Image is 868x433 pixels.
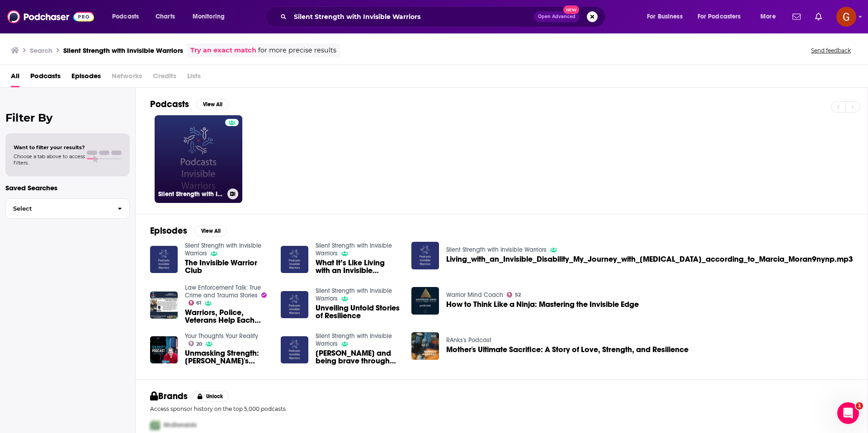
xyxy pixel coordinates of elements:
[196,99,229,110] button: View All
[153,69,176,87] span: Credits
[63,46,183,55] h3: Silent Strength with Invisible Warriors
[187,69,201,87] span: Lists
[7,8,94,25] img: Podchaser - Follow, Share and Rate Podcasts
[5,184,130,192] p: Saved Searches
[316,287,392,302] a: Silent Strength with Invisible Warriors
[760,10,776,23] span: More
[534,11,580,22] button: Open AdvancedNew
[411,287,439,315] img: How to Think Like a Ninja: Mastering the Invisible Edge
[185,259,270,274] a: The Invisible Warrior Club
[185,349,270,365] a: Unmasking Strength: Eran's Battle with Addiction and Triumph in Veteran Sobriety
[538,14,576,19] span: Open Advanced
[290,9,534,24] input: Search podcasts, credits, & more...
[185,332,258,340] a: Your Thoughts Your Reality
[193,10,225,23] span: Monitoring
[150,336,178,364] img: Unmasking Strength: Eran's Battle with Addiction and Triumph in Veteran Sobriety
[30,69,61,87] a: Podcasts
[106,9,151,24] button: open menu
[150,391,188,402] h2: Brands
[808,47,854,54] button: Send feedback
[150,225,227,236] a: EpisodesView All
[6,206,110,212] span: Select
[150,292,178,319] a: Warriors, Police, Veterans Help Each Other. Special Episode.
[30,46,52,55] h3: Search
[185,242,261,257] a: Silent Strength with Invisible Warriors
[446,346,689,353] a: Mother's Ultimate Sacrifice: A Story of Love, Strength, and Resilience
[150,99,229,110] a: PodcastsView All
[185,309,270,324] a: Warriors, Police, Veterans Help Each Other. Special Episode.
[446,336,491,344] a: RAnks's Podcast
[811,9,826,24] a: Show notifications dropdown
[150,246,178,273] img: The Invisible Warrior Club
[836,7,856,27] span: Logged in as gcunningham
[446,255,853,263] span: Living_with_an_Invisible_Disability_My_Journey_with_[MEDICAL_DATA]_according_to_Marcia_Moran9nynp...
[692,9,754,24] button: open menu
[185,349,270,365] span: Unmasking Strength: [PERSON_NAME]'s Battle with Addiction and Triumph in Veteran Sobriety
[446,255,853,263] a: Living_with_an_Invisible_Disability_My_Journey_with_Brain_Injury_according_to_Marcia_Moran9nynp.mp3
[164,421,197,429] span: McDonalds
[641,9,694,24] button: open menu
[411,332,439,360] img: Mother's Ultimate Sacrifice: A Story of Love, Strength, and Resilience
[11,69,19,87] a: All
[316,349,401,365] span: [PERSON_NAME] and being brave through the fear
[71,69,101,87] a: Episodes
[856,402,863,409] span: 1
[316,259,401,274] a: What It’s Like Living with an Invisible Disability: A Candid Conversation
[316,349,401,365] a: Renee Zukin and being brave through the fear
[196,301,201,305] span: 61
[112,10,139,23] span: Podcasts
[563,5,580,14] span: New
[411,242,439,269] img: Living_with_an_Invisible_Disability_My_Journey_with_Brain_Injury_according_to_Marcia_Moran9nynp.mp3
[150,225,187,236] h2: Episodes
[185,284,261,299] a: Law Enforcement Talk: True Crime and Trauma Stories
[258,45,336,56] span: for more precise results
[281,246,308,273] img: What It’s Like Living with an Invisible Disability: A Candid Conversation
[196,342,202,346] span: 20
[446,301,639,308] a: How to Think Like a Ninja: Mastering the Invisible Edge
[789,9,804,24] a: Show notifications dropdown
[190,45,256,56] a: Try an exact match
[150,99,189,110] h2: Podcasts
[112,69,142,87] span: Networks
[316,242,392,257] a: Silent Strength with Invisible Warriors
[281,291,308,319] img: Unveiling Untold Stories of Resilience
[316,304,401,320] a: Unveiling Untold Stories of Resilience
[155,115,242,203] a: Silent Strength with Invisible Warriors
[507,292,521,297] a: 52
[186,9,236,24] button: open menu
[5,198,130,219] button: Select
[5,111,130,124] h2: Filter By
[698,10,741,23] span: For Podcasters
[647,10,683,23] span: For Business
[156,10,175,23] span: Charts
[274,6,614,27] div: Search podcasts, credits, & more...
[281,336,308,364] img: Renee Zukin and being brave through the fear
[189,341,203,346] a: 20
[14,153,85,166] span: Choose a tab above to access filters.
[836,7,856,27] button: Show profile menu
[316,332,392,348] a: Silent Strength with Invisible Warriors
[150,9,180,24] a: Charts
[150,405,853,412] p: Access sponsor history on the top 5,000 podcasts.
[158,190,224,198] h3: Silent Strength with Invisible Warriors
[515,293,521,297] span: 52
[194,226,227,236] button: View All
[836,7,856,27] img: User Profile
[837,402,859,424] iframe: Intercom live chat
